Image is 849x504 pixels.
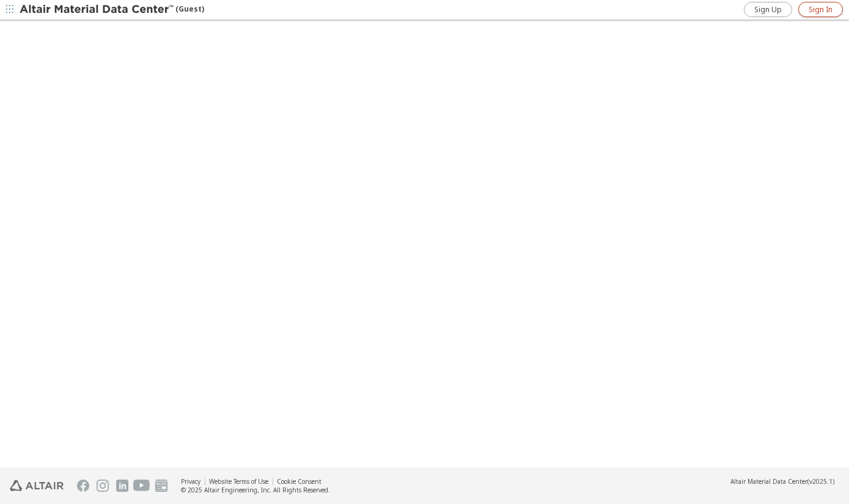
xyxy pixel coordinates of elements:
[754,5,782,15] span: Sign Up
[798,2,843,17] a: Sign In
[209,477,268,486] a: Website Terms of Use
[10,480,64,491] img: Altair Engineering
[809,5,832,15] span: Sign In
[20,4,204,16] div: (Guest)
[181,477,200,486] a: Privacy
[730,477,834,486] div: (v2025.1)
[744,2,792,17] a: Sign Up
[181,486,330,494] div: © 2025 Altair Engineering, Inc. All Rights Reserved.
[277,477,322,486] a: Cookie Consent
[20,4,175,16] img: Altair Material Data Center
[730,477,807,486] span: Altair Material Data Center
